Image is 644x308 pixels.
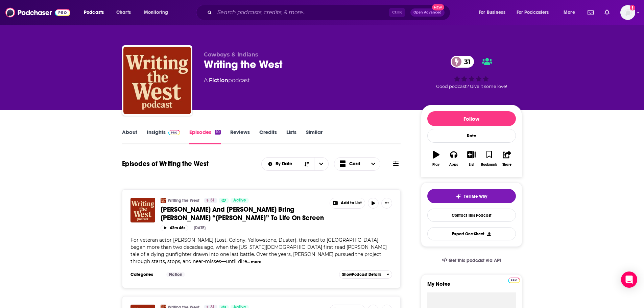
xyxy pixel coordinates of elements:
[215,130,220,135] div: 10
[215,7,389,18] input: Search podcasts, credits, & more...
[427,189,516,203] button: tell me why sparkleTell Me Why
[457,56,474,68] span: 31
[122,129,137,144] a: About
[166,272,185,277] a: Fiction
[349,162,360,166] span: Card
[233,197,246,204] span: Active
[116,8,131,17] span: Charts
[189,129,220,144] a: Episodes10
[204,76,250,85] div: A podcast
[230,129,250,144] a: Reviews
[508,277,520,283] a: Pro website
[479,8,505,17] span: For Business
[342,272,381,277] span: Show Podcast Details
[130,237,387,264] span: For veteran actor [PERSON_NAME] (Lost, Colony, Yellowstone, Duster), the road to [GEOGRAPHIC_DATA...
[630,5,635,10] svg: Add a profile image
[168,130,180,135] img: Podchaser Pro
[602,7,612,18] a: Show notifications dropdown
[84,8,104,17] span: Podcasts
[161,205,325,222] a: [PERSON_NAME] And [PERSON_NAME] Bring [PERSON_NAME] “[PERSON_NAME]” To Life On Screen
[204,198,217,203] a: 31
[341,200,362,206] span: Add to List
[339,270,392,279] button: ShowPodcast Details
[427,129,516,143] div: Rate
[421,51,522,93] div: 31Good podcast? Give it some love!
[202,5,457,20] div: Search podcasts, credits, & more...
[469,163,474,167] div: List
[620,5,635,20] button: Show profile menu
[130,198,155,222] img: Josh Holloway And Ryan Whitaker Bring Louis L’Amour’s “Flint” To Life On Screen
[123,47,191,114] img: Writing the West
[194,226,206,230] div: [DATE]
[209,77,228,84] a: Fiction
[427,227,516,240] button: Export One-Sheet
[449,163,458,167] div: Apps
[449,258,501,263] span: Get this podcast via API
[261,157,329,171] h2: Choose List sort
[334,157,381,171] button: Choose View
[306,129,323,144] a: Similar
[464,194,487,199] span: Tell Me Why
[259,129,277,144] a: Credits
[5,6,70,19] img: Podchaser - Follow, Share and Rate Podcasts
[481,163,497,167] div: Bookmark
[204,51,258,58] span: Cowboys & Indians
[512,7,559,18] button: open menu
[432,4,444,10] span: New
[381,198,392,209] button: Show More Button
[480,146,498,171] button: Bookmark
[564,8,575,17] span: More
[427,281,516,292] label: My Notes
[161,225,188,231] button: 42m 46s
[620,5,635,20] img: User Profile
[432,163,439,167] div: Play
[585,7,596,18] a: Show notifications dropdown
[413,11,442,14] span: Open Advanced
[130,272,161,277] h3: Categories
[427,111,516,126] button: Follow
[147,129,180,144] a: InsightsPodchaser Pro
[262,162,300,166] button: open menu
[79,7,113,18] button: open menu
[389,8,405,17] span: Ctrl K
[251,259,261,265] button: more
[502,163,511,167] div: Share
[210,197,215,204] span: 31
[122,160,209,168] h1: Episodes of Writing the West
[247,258,250,264] span: ...
[498,146,516,171] button: Share
[456,194,461,199] img: tell me why sparkle
[410,8,445,17] button: Open AdvancedNew
[112,7,135,18] a: Charts
[436,84,507,89] span: Good podcast? Give it some love!
[508,278,520,283] img: Podchaser Pro
[314,158,328,170] button: open menu
[330,198,365,208] button: Show More Button
[621,271,637,288] div: Open Intercom Messenger
[451,56,474,68] a: 31
[168,198,199,203] a: Writing the West
[276,162,294,166] span: By Date
[161,198,166,203] img: Writing the West
[559,7,583,18] button: open menu
[620,5,635,20] span: Logged in as eringalloway
[474,7,514,18] button: open menu
[427,209,516,222] a: Contact This Podcast
[436,252,507,269] a: Get this podcast via API
[517,8,549,17] span: For Podcasters
[300,158,314,170] button: Sort Direction
[427,146,445,171] button: Play
[144,8,168,17] span: Monitoring
[231,198,249,203] a: Active
[462,146,480,171] button: List
[286,129,296,144] a: Lists
[161,205,324,222] span: [PERSON_NAME] And [PERSON_NAME] Bring [PERSON_NAME] “[PERSON_NAME]” To Life On Screen
[139,7,177,18] button: open menu
[445,146,462,171] button: Apps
